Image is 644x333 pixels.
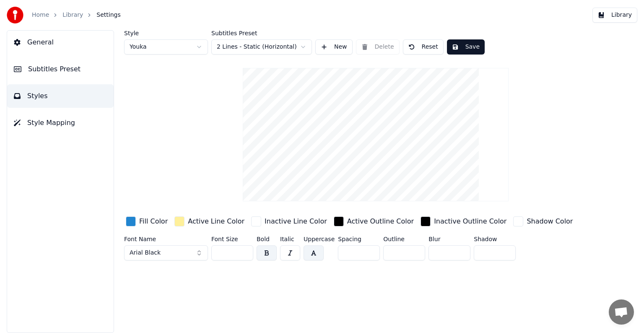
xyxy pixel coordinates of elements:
label: Style [124,30,208,36]
span: Styles [27,91,48,101]
button: New [315,39,353,55]
nav: breadcrumb [32,11,121,19]
div: Active Line Color [188,216,244,226]
button: General [7,31,114,54]
button: Styles [7,84,114,108]
label: Outline [383,236,425,242]
label: Font Size [211,236,253,242]
span: Style Mapping [27,118,75,128]
button: Subtitles Preset [7,57,114,81]
button: Style Mapping [7,111,114,135]
button: Inactive Line Color [249,215,329,228]
div: Open chat [609,299,634,325]
label: Subtitles Preset [211,30,312,36]
label: Font Name [124,236,208,242]
span: Subtitles Preset [28,64,80,74]
label: Shadow [474,236,516,242]
label: Bold [257,236,277,242]
button: Reset [403,39,444,55]
img: youka [7,7,23,23]
span: Settings [96,11,120,19]
button: Active Line Color [173,215,246,228]
div: Shadow Color [527,216,573,226]
label: Spacing [338,236,380,242]
div: Inactive Outline Color [434,216,506,226]
button: Shadow Color [512,215,574,228]
div: Fill Color [139,216,168,226]
span: Arial Black [130,249,161,257]
label: Uppercase [304,236,335,242]
button: Active Outline Color [332,215,415,228]
button: Save [447,39,485,55]
label: Blur [428,236,470,242]
div: Inactive Line Color [265,216,327,226]
a: Library [62,11,83,19]
button: Fill Color [124,215,169,228]
a: Home [32,11,49,19]
label: Italic [280,236,300,242]
span: General [27,37,54,47]
button: Inactive Outline Color [419,215,508,228]
button: Library [592,8,637,23]
div: Active Outline Color [347,216,414,226]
